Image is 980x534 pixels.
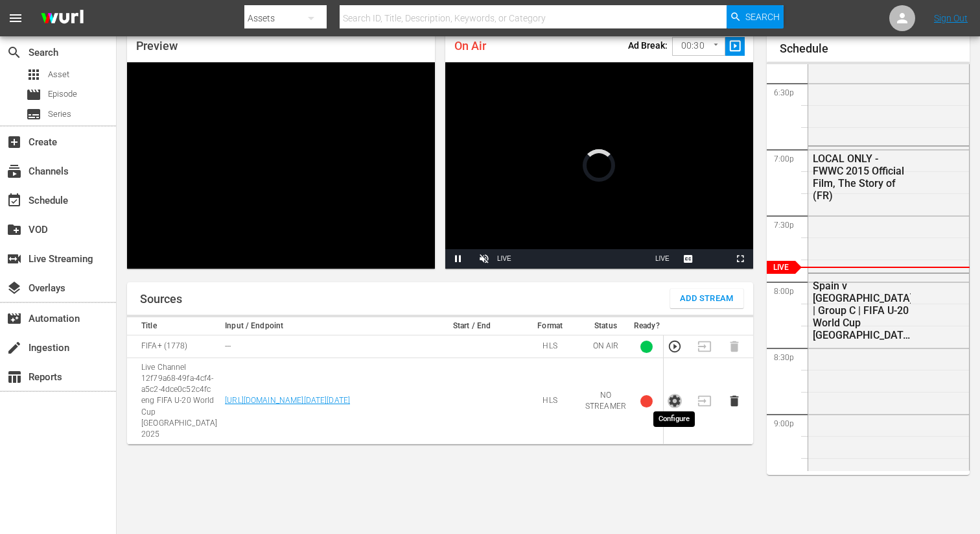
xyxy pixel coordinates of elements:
[48,108,71,121] span: Series
[445,249,471,269] button: Pause
[581,317,630,335] th: Status
[6,134,22,150] span: Create
[727,5,784,29] button: Search
[26,106,41,122] span: Series
[26,87,41,103] span: Episode
[140,293,182,306] h1: Sources
[127,335,221,358] td: FIFA+ (1778)
[649,249,675,269] button: Seek to live, currently playing live
[6,164,22,179] span: Channels
[6,251,22,267] span: Live Streaming
[668,339,682,354] button: Preview Stream
[26,67,41,82] span: Asset
[581,335,630,358] td: ON AIR
[728,39,743,54] span: slideshow_sharp
[672,34,725,58] div: 00:30
[6,280,22,296] span: Overlays
[701,249,727,269] button: Picture-in-Picture
[519,358,581,444] td: HLS
[6,311,22,326] span: Automation
[425,317,519,335] th: Start / End
[519,335,581,358] td: HLS
[680,291,734,306] span: Add Stream
[136,39,178,53] span: Preview
[6,222,22,237] span: VOD
[445,62,753,269] div: Video Player
[6,193,22,208] span: Schedule
[127,358,221,444] td: Live Channel 12f79a68-49fa-4cf4-a5c2-4dce0c52c4fc eng FIFA U-20 World Cup [GEOGRAPHIC_DATA] 2025
[519,317,581,335] th: Format
[127,317,221,335] th: Title
[48,68,69,81] span: Asset
[727,394,741,408] button: Delete
[31,3,93,34] img: ans4CAIJ8jUAAAAAAAAAAAAAAAAAAAAAAAAgQb4GAAAAAAAAAAAAAAAAAAAAAAAAJMjXAAAAAAAAAAAAAAAAAAAAAAAAgAT5G...
[655,255,670,262] span: LIVE
[48,88,77,101] span: Episode
[6,45,22,60] span: Search
[6,340,22,356] span: Ingestion
[225,396,350,405] a: [URL][DOMAIN_NAME][DATE][DATE]
[497,249,511,269] div: LIVE
[221,317,425,335] th: Input / Endpoint
[8,10,23,26] span: menu
[780,42,970,55] h1: Schedule
[221,335,425,358] td: ---
[745,5,780,29] span: Search
[581,358,630,444] td: NO STREAMER
[670,289,743,308] button: Add Stream
[813,280,911,341] div: Spain v [GEOGRAPHIC_DATA] | Group C | FIFA U-20 World Cup [GEOGRAPHIC_DATA] 2025™ (FR)
[727,249,753,269] button: Fullscreen
[454,39,486,53] span: On Air
[6,369,22,385] span: Reports
[934,13,968,23] a: Sign Out
[471,249,497,269] button: Unmute
[127,62,435,269] div: Video Player
[813,152,911,202] div: LOCAL ONLY - FWWC 2015 Official Film, The Story of (FR)
[630,317,664,335] th: Ready?
[675,249,701,269] button: Captions
[628,40,668,51] p: Ad Break:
